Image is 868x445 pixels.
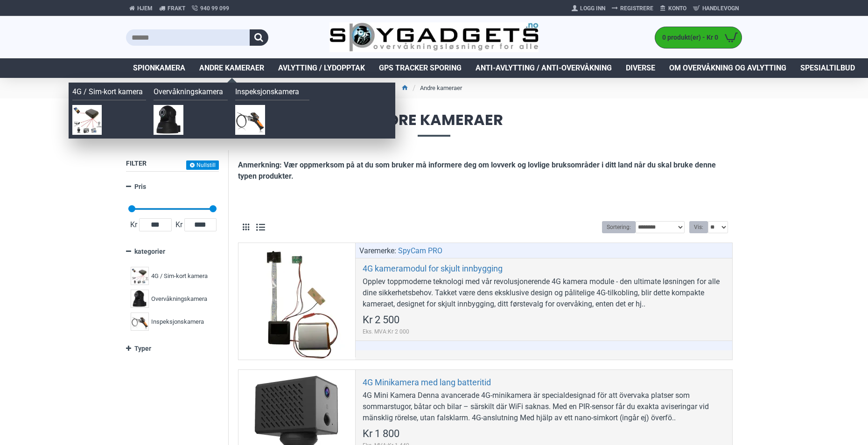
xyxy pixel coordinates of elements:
[620,4,653,13] span: Registrere
[363,377,491,388] a: 4G Minikamera med lang batteritid
[200,4,229,13] span: 940 99 099
[278,63,365,74] span: Avlytting / Lydopptak
[668,4,686,13] span: Konto
[126,58,192,78] a: Spionkamera
[126,179,219,195] a: Pris
[235,86,309,100] a: Inspeksjonskamera
[126,160,147,167] span: Filter
[626,63,655,74] span: Diverse
[199,63,264,74] span: Andre kameraer
[238,243,355,360] a: 4G kameramodul for skjult innbygging 4G kameramodul for skjult innbygging
[154,86,228,100] a: Overvåkningskamera
[689,221,708,233] label: Vis:
[580,4,605,13] span: Logg Inn
[363,390,725,424] div: 4G Mini Kamera Denna avancerade 4G-minikamera är specialdesignad för att övervaka platser som som...
[662,58,793,78] a: Om overvåkning og avlytting
[602,221,636,233] label: Sortering:
[469,58,619,78] a: Anti-avlytting / Anti-overvåkning
[363,263,503,274] a: 4G kameramodul for skjult innbygging
[702,4,739,13] span: Handlevogn
[363,276,725,310] div: Opplev toppmoderne teknologi med vår revolusjonerende 4G kamera module - den ultimate løsningen f...
[131,267,149,285] img: 4G / Sim-kort kamera
[690,1,742,16] a: Handlevogn
[128,219,139,230] span: Kr
[669,63,786,74] span: Om overvåkning og avlytting
[363,429,399,439] span: Kr 1 800
[151,294,207,304] span: Overvåkningskamera
[800,63,855,74] span: Spesialtilbud
[793,58,862,78] a: Spesialtilbud
[329,22,539,53] img: SpyGadgets.no
[619,58,662,78] a: Diverse
[131,313,149,331] img: Inspeksjonskamera
[372,58,469,78] a: GPS Tracker Sporing
[72,86,147,100] a: 4G / Sim-kort kamera
[238,160,716,181] b: Anmerkning: Vær oppmerksom på at du som bruker må informere deg om lovverk og lovlige bruksområde...
[235,105,265,135] img: Inspeksjonskamera
[126,112,742,136] span: Andre kameraer
[137,4,153,13] span: Hjem
[133,63,185,74] span: Spionkamera
[359,245,396,257] span: Varemerke:
[72,105,102,135] img: 4G / Sim-kort kamera
[655,27,742,48] a: 0 produkt(er) - Kr 0
[398,245,442,257] a: SpyCam PRO
[363,315,399,325] span: Kr 2 500
[168,4,185,13] span: Frakt
[271,58,372,78] a: Avlytting / Lydopptak
[151,271,208,281] span: 4G / Sim-kort kamera
[363,327,409,336] span: Eks. MVA:Kr 2 000
[609,1,657,16] a: Registrere
[192,58,271,78] a: Andre kameraer
[655,33,721,42] span: 0 produkt(er) - Kr 0
[131,290,149,308] img: Overvåkningskamera
[568,1,609,16] a: Logg Inn
[186,160,219,170] button: Nullstill
[657,1,690,16] a: Konto
[174,219,184,230] span: Kr
[126,341,219,357] a: Typer
[126,243,219,260] a: kategorier
[154,105,183,135] img: Overvåkningskamera
[379,63,462,74] span: GPS Tracker Sporing
[151,317,204,327] span: Inspeksjonskamera
[476,63,612,74] span: Anti-avlytting / Anti-overvåkning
